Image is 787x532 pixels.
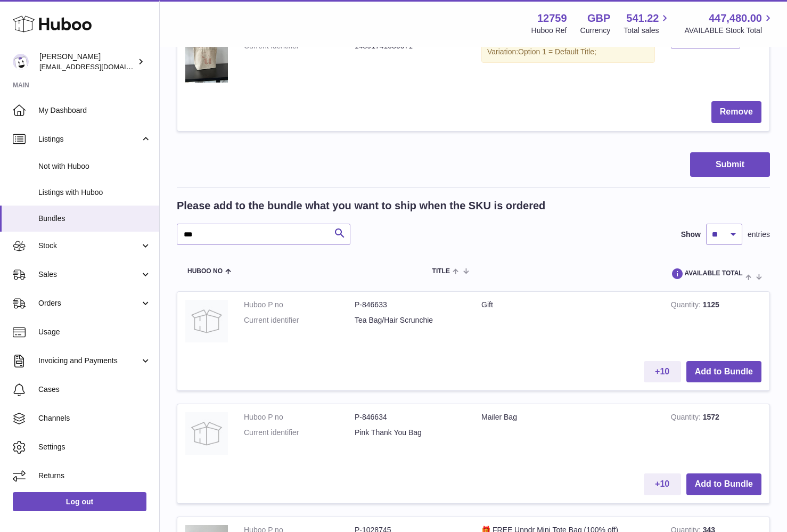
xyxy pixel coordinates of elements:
[709,11,762,26] span: 447,480.00
[473,292,663,353] td: Gift
[644,361,681,383] button: +10
[13,492,146,511] a: Log out
[432,268,450,275] span: Title
[473,18,663,93] td: 🎁 FREE Unndr Mini Tote Bag (100% off)
[686,473,761,495] button: Add to Bundle
[185,26,228,83] img: 🎁 FREE Unndr Mini Tote Bag (100% off)
[39,52,135,72] div: [PERSON_NAME]
[39,62,157,71] span: [EMAIL_ADDRESS][DOMAIN_NAME]
[38,187,151,198] span: Listings with Huboo
[38,471,151,481] span: Returns
[667,266,743,280] span: AVAILABLE Total
[481,41,655,63] div: Variation:
[644,473,681,495] button: +10
[244,428,355,438] dt: Current identifier
[663,404,769,465] td: 1572
[624,26,671,36] span: Total sales
[185,300,228,342] img: Gift
[38,214,151,224] span: Bundles
[748,230,770,240] span: entries
[244,412,355,422] dt: Huboo P no
[671,413,703,424] strong: Quantity
[38,241,140,251] span: Stock
[531,26,567,36] div: Huboo Ref
[580,26,611,36] div: Currency
[681,230,701,240] label: Show
[626,11,659,26] span: 541.22
[671,300,703,312] strong: Quantity
[355,412,465,422] dd: P-846634
[38,384,151,395] span: Cases
[177,199,545,213] h2: Please add to the bundle what you want to ship when the SKU is ordered
[38,413,151,423] span: Channels
[686,361,761,383] button: Add to Bundle
[244,300,355,310] dt: Huboo P no
[587,11,610,26] strong: GBP
[38,269,140,280] span: Sales
[244,315,355,325] dt: Current identifier
[684,26,774,36] span: AVAILABLE Stock Total
[663,292,769,353] td: 1125
[518,47,596,56] span: Option 1 = Default Title;
[355,428,465,438] dd: Pink Thank You Bag
[38,105,151,116] span: My Dashboard
[355,300,465,310] dd: P-846633
[185,412,228,455] img: Mailer Bag
[537,11,567,26] strong: 12759
[711,101,761,123] button: Remove
[355,315,465,325] dd: Tea Bag/Hair Scrunchie
[38,134,140,144] span: Listings
[684,11,774,36] a: 447,480.00 AVAILABLE Stock Total
[473,404,663,465] td: Mailer Bag
[624,11,671,36] a: 541.22 Total sales
[690,152,770,177] button: Submit
[38,356,140,366] span: Invoicing and Payments
[38,442,151,452] span: Settings
[187,268,223,275] span: Huboo no
[38,327,151,337] span: Usage
[13,54,29,70] img: sofiapanwar@unndr.com
[38,161,151,171] span: Not with Huboo
[38,298,140,308] span: Orders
